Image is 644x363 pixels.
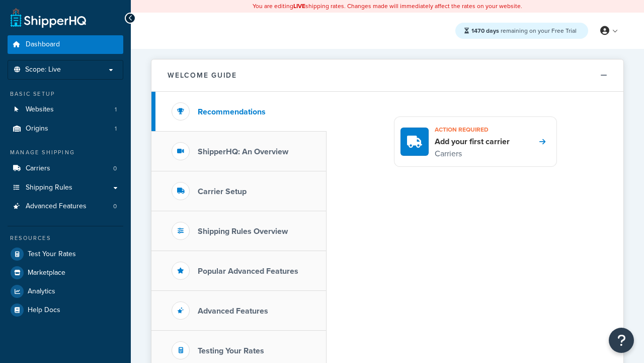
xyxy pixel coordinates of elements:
[609,328,634,353] button: Open Resource Center
[26,164,50,173] span: Carriers
[198,147,288,156] h3: ShipperHQ: An Overview
[8,159,123,178] li: Carriers
[8,119,123,138] li: Origins
[28,250,76,259] span: Test Your Rates
[28,287,55,296] span: Analytics
[8,100,123,119] a: Websites1
[198,346,264,355] h3: Testing Your Rates
[435,123,510,136] h3: Action required
[8,159,123,178] a: Carriers0
[198,187,247,196] h3: Carrier Setup
[8,197,123,216] a: Advanced Features0
[8,264,123,282] a: Marketplace
[113,164,117,173] span: 0
[8,234,123,243] div: Resources
[8,245,123,263] a: Test Your Rates
[26,40,60,49] span: Dashboard
[26,184,72,192] span: Shipping Rules
[293,2,305,11] b: LIVE
[198,227,288,236] h3: Shipping Rules Overview
[28,269,65,277] span: Marketplace
[26,125,48,133] span: Origins
[198,267,298,276] h3: Popular Advanced Features
[8,90,123,98] div: Basic Setup
[26,105,54,114] span: Websites
[25,66,61,74] span: Scope: Live
[8,197,123,216] li: Advanced Features
[471,26,577,35] span: remaining on your Free Trial
[8,148,123,157] div: Manage Shipping
[435,147,510,160] p: Carriers
[8,100,123,119] li: Websites
[8,178,123,197] a: Shipping Rules
[471,26,499,35] strong: 1470 days
[151,59,623,92] button: Welcome Guide
[8,119,123,138] a: Origins1
[115,125,117,133] span: 1
[435,136,510,147] h4: Add your first carrier
[26,202,87,211] span: Advanced Features
[115,105,117,114] span: 1
[198,307,268,316] h3: Advanced Features
[168,72,237,79] h2: Welcome Guide
[28,306,60,315] span: Help Docs
[8,301,123,319] a: Help Docs
[8,282,123,300] a: Analytics
[113,202,117,211] span: 0
[198,107,266,116] h3: Recommendations
[8,35,123,54] a: Dashboard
